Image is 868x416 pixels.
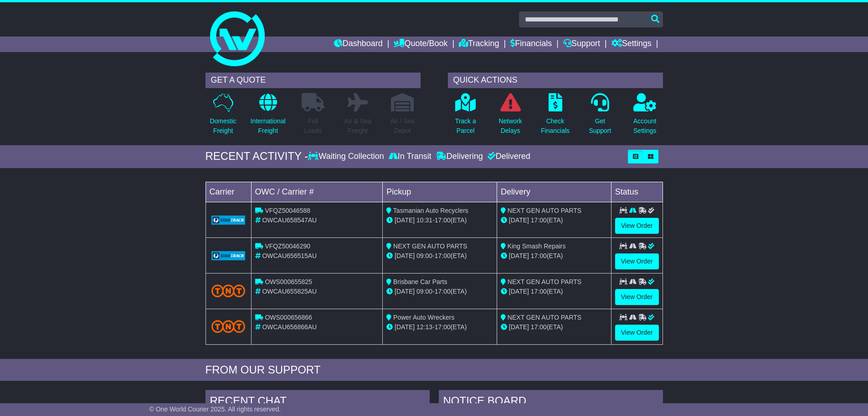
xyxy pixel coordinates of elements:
[588,93,611,141] a: GetSupport
[531,288,547,295] span: 17:00
[540,93,570,141] a: CheckFinancials
[205,73,421,88] div: GET A QUOTE
[250,93,286,141] a: InternationalFreight
[265,314,312,321] span: OWS000656866
[508,242,566,250] span: King Smash Repairs
[205,390,430,415] div: RECENT CHAT
[501,251,607,261] div: (ETA)
[435,252,451,259] span: 17:00
[508,278,581,285] span: NEXT GEN AUTO PARTS
[205,363,663,377] div: FROM OUR SUPPORT
[615,289,659,305] a: View Order
[509,252,529,259] span: [DATE]
[531,323,547,331] span: 17:00
[344,116,371,136] p: Air & Sea Freight
[383,182,497,202] td: Pickup
[459,37,499,52] a: Tracking
[509,323,529,331] span: [DATE]
[211,284,246,297] img: TNT_Domestic.png
[501,287,607,296] div: (ETA)
[149,405,281,413] span: © One World Courier 2025. All rights reserved.
[211,251,246,260] img: GetCarrierServiceLogo
[205,150,308,163] div: RECENT ACTIVITY -
[498,93,522,141] a: NetworkDelays
[386,251,493,261] div: - (ETA)
[251,116,286,136] p: International Freight
[434,152,485,162] div: Delivering
[509,216,529,224] span: [DATE]
[393,278,447,285] span: Brisbane Car Parts
[262,216,317,224] span: OWCAU658547AU
[510,37,552,52] a: Financials
[386,287,493,296] div: - (ETA)
[262,323,317,331] span: OWCAU656866AU
[416,323,432,331] span: 12:13
[265,242,310,250] span: VFQZ50046290
[435,216,451,224] span: 17:00
[390,116,415,136] p: Air / Sea Depot
[416,252,432,259] span: 09:00
[386,152,434,162] div: In Transit
[334,37,383,52] a: Dashboard
[563,37,600,52] a: Support
[302,116,324,136] p: Full Loads
[416,216,432,224] span: 10:31
[394,37,447,52] a: Quote/Book
[211,320,246,332] img: TNT_Domestic.png
[541,116,570,136] p: Check Financials
[393,207,468,214] span: Tasmanian Auto Recyclers
[251,182,383,202] td: OWC / Carrier #
[589,116,611,136] p: Get Support
[435,288,451,295] span: 17:00
[615,218,659,234] a: View Order
[386,216,493,225] div: - (ETA)
[455,93,477,141] a: Track aParcel
[501,216,607,225] div: (ETA)
[205,182,251,202] td: Carrier
[615,325,659,341] a: View Order
[497,182,611,202] td: Delivery
[262,288,317,295] span: OWCAU655825AU
[501,322,607,332] div: (ETA)
[395,216,415,224] span: [DATE]
[416,288,432,295] span: 09:00
[435,323,451,331] span: 17:00
[209,93,236,141] a: DomesticFreight
[308,152,386,162] div: Waiting Collection
[210,116,236,136] p: Domestic Freight
[498,116,522,136] p: Network Delays
[531,216,547,224] span: 17:00
[395,323,415,331] span: [DATE]
[262,252,317,259] span: OWCAU656515AU
[611,37,652,52] a: Settings
[448,73,663,88] div: QUICK ACTIONS
[439,390,663,415] div: NOTICE BOARD
[531,252,547,259] span: 17:00
[508,314,581,321] span: NEXT GEN AUTO PARTS
[611,182,663,202] td: Status
[395,288,415,295] span: [DATE]
[393,314,454,321] span: Power Auto Wreckers
[633,93,657,141] a: AccountSettings
[615,253,659,269] a: View Order
[485,152,530,162] div: Delivered
[393,242,467,250] span: NEXT GEN AUTO PARTS
[633,116,657,136] p: Account Settings
[509,288,529,295] span: [DATE]
[455,116,476,136] p: Track a Parcel
[265,278,312,285] span: OWS000655825
[386,322,493,332] div: - (ETA)
[211,216,246,225] img: GetCarrierServiceLogo
[508,207,581,214] span: NEXT GEN AUTO PARTS
[265,207,310,214] span: VFQZ50046588
[395,252,415,259] span: [DATE]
